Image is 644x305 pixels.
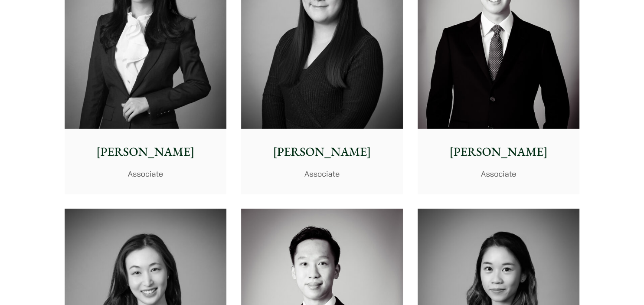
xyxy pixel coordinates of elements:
[72,168,219,180] p: Associate
[425,143,572,161] p: [PERSON_NAME]
[72,143,219,161] p: [PERSON_NAME]
[248,143,396,161] p: [PERSON_NAME]
[248,168,396,180] p: Associate
[425,168,572,180] p: Associate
